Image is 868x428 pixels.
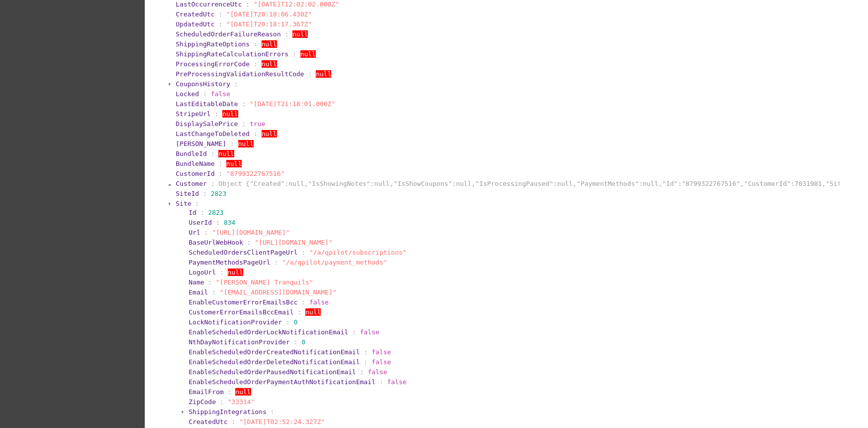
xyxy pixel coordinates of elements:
span: "8799322767516" [226,170,285,177]
span: "[PERSON_NAME] Tranquils" [216,279,313,286]
span: : [364,348,368,356]
span: 834 [224,219,235,226]
span: ZipCode [189,398,216,406]
span: : [360,368,364,376]
span: "[URL][DOMAIN_NAME]" [255,239,333,246]
span: : [231,418,235,426]
span: PaymentMethodsPageUrl [189,259,270,266]
span: : [254,60,258,68]
span: ScheduledOrdersClientPageUrl [189,249,297,256]
span: CustomerErrorEmailsBccEmail [189,308,293,316]
span: EnableScheduledOrderDeletedNotificationEmail [189,358,360,366]
span: "/a/qpilot/subscriptions" [309,249,407,256]
span: false [368,368,387,376]
span: null [222,110,238,118]
span: false [387,378,407,386]
span: LockNotificationProvider [189,318,282,326]
span: : [230,140,234,147]
span: UpdatedUtc [176,20,214,28]
span: true [250,120,265,128]
span: LastChangeToDeleted [176,130,250,138]
span: null [262,40,277,48]
span: CreatedUtc [189,418,227,426]
span: Id [189,209,196,216]
span: : [242,100,246,108]
span: null [262,130,277,138]
span: null [305,308,321,316]
span: "/a/qpilot/payment_methods" [282,259,387,266]
span: : [352,328,356,336]
span: EnableScheduledOrderPausedNotificationEmail [189,368,356,376]
span: BundleId [176,150,207,157]
span: : [218,170,222,177]
span: false [211,90,230,98]
span: "[URL][DOMAIN_NAME]" [212,229,290,236]
span: CouponsHistory [176,80,230,88]
span: Customer [176,180,207,187]
span: EnableCustomerErrorEmailsBcc [189,298,297,306]
span: : [254,130,258,138]
span: : [218,20,222,28]
span: PreProcessingValidationResultCode [176,70,304,78]
span: "[DATE]T02:52:24.327Z" [239,418,325,426]
span: null [262,60,277,68]
span: : [204,229,208,236]
span: : [308,70,312,78]
span: 0 [301,338,305,346]
span: : [301,298,305,306]
span: "[DATE]T20:18:17.367Z" [226,20,312,28]
span: null [235,388,251,396]
span: LastOccurrenceUtc [176,0,242,8]
span: : [218,160,222,167]
span: 0 [294,318,298,326]
span: ProcessingErrorCode [176,60,250,68]
span: : [215,110,219,118]
span: : [203,90,207,98]
span: null [228,269,243,276]
span: : [203,190,207,197]
span: "[DATE]T20:18:06.430Z" [226,10,312,18]
span: Url [189,229,200,236]
span: SiteId [176,190,199,197]
span: : [254,40,258,48]
span: : [218,10,222,18]
span: UserId [189,219,212,226]
span: : [208,279,212,286]
span: null [316,70,331,78]
span: false [309,298,329,306]
span: false [372,348,391,356]
span: : [364,358,368,366]
span: : [294,338,298,346]
span: : [211,150,215,157]
span: DisplaySalePrice [176,120,238,128]
span: : [211,180,215,187]
span: EnableScheduledOrderCreatedNotificationEmail [189,348,360,356]
span: : [220,398,224,406]
span: null [238,140,254,147]
span: : [242,120,246,128]
span: Email [189,288,208,296]
span: CustomerId [176,170,214,177]
span: : [285,30,289,38]
span: Locked [176,90,199,98]
span: : [234,80,238,88]
span: : [247,239,251,246]
span: : [212,288,216,296]
span: : [380,378,384,386]
span: StripeUrl [176,110,210,118]
span: Site [176,200,191,207]
span: : [271,408,275,416]
span: ShippingRateOptions [176,40,250,48]
span: [PERSON_NAME] [176,140,226,147]
span: 2823 [211,190,226,197]
span: : [301,249,305,256]
span: CreatedUtc [176,10,214,18]
span: "33314" [228,398,255,406]
span: "[DATE]T12:02:02.000Z" [254,0,339,8]
span: : [195,200,199,207]
span: : [275,259,279,266]
span: null [292,30,308,38]
span: ShippingIntegrations [189,408,267,416]
span: false [360,328,380,336]
span: : [200,209,204,216]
